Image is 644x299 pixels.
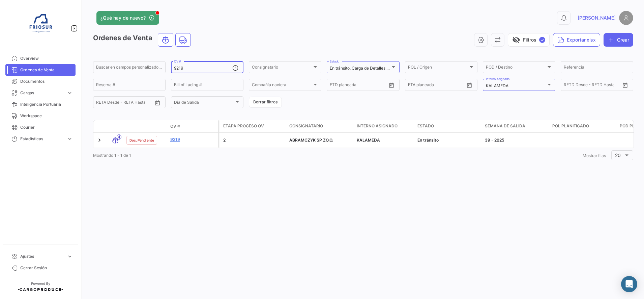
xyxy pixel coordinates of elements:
span: Mostrando 1 - 1 de 1 [93,153,131,158]
input: Hasta [425,83,452,88]
span: Cargas [20,90,64,96]
span: 4 [117,134,121,140]
span: expand_more [67,253,73,259]
span: Documentos [20,78,73,84]
button: Open calendar [386,80,397,90]
span: Consignatario [289,123,323,129]
div: 39 - 2025 [485,137,547,143]
div: Abrir Intercom Messenger [621,276,637,292]
span: Overview [20,55,73,61]
h3: Ordenes de Venta [93,33,193,47]
button: visibility_offFiltros✓ [508,33,550,47]
span: expand_more [67,136,73,142]
button: Open calendar [620,80,630,90]
span: POL / Origen [408,66,468,71]
span: Estado [417,123,434,129]
span: Cerrar Sesión [20,265,73,271]
mat-select-trigger: KALAMEDA [486,83,508,88]
span: Consignatario [252,66,312,71]
span: POL Planificado [552,123,589,129]
span: 20 [615,152,621,158]
span: Semana de Salida [485,123,525,129]
button: Borrar filtros [249,97,282,108]
datatable-header-cell: OV # [168,121,218,132]
span: Courier [20,124,73,130]
span: POD / Destino [486,66,546,71]
datatable-header-cell: Consignatario [287,120,354,132]
img: placeholder-user.png [619,11,633,25]
span: [PERSON_NAME] [578,15,616,21]
span: Interno Asignado [357,123,398,129]
span: visibility_off [512,36,520,44]
button: Exportar.xlsx [553,33,600,47]
span: Ordenes de Venta [20,67,73,73]
button: Open calendar [464,80,474,90]
datatable-header-cell: Semana de Salida [482,120,550,132]
span: Estadísticas [20,136,64,142]
img: 6ea6c92c-e42a-4aa8-800a-31a9cab4b7b0.jpg [24,8,57,42]
span: Inteligencia Portuaria [20,101,73,107]
button: ¿Qué hay de nuevo? [96,11,159,25]
span: Doc. Pendiente [129,138,154,143]
a: Expand/Collapse Row [96,137,103,144]
datatable-header-cell: Etapa Proceso OV [219,120,287,132]
button: Crear [604,33,633,47]
span: ¿Qué hay de nuevo? [100,15,146,21]
datatable-header-cell: Estado [415,120,482,132]
a: Workspace [5,110,76,122]
span: Ajustes [20,253,64,259]
a: 9219 [170,136,215,143]
span: Etapa Proceso OV [223,123,264,129]
button: Ocean [158,33,173,46]
span: ✓ [539,37,545,43]
a: Courier [5,122,76,133]
span: Día de Salida [174,101,234,106]
a: Documentos [5,76,76,87]
a: Ordenes de Venta [5,64,76,76]
a: Inteligencia Portuaria [5,99,76,110]
input: Desde [408,83,420,88]
datatable-header-cell: Interno Asignado [354,120,415,132]
span: Workspace [20,113,73,119]
input: Hasta [347,83,374,88]
input: Hasta [113,101,140,106]
div: En tránsito [417,137,479,143]
span: KALAMEDA [357,138,380,143]
datatable-header-cell: Modo de Transporte [107,124,124,129]
button: Land [176,33,191,46]
button: Open calendar [152,98,163,108]
input: Desde [564,83,576,88]
datatable-header-cell: POL Planificado [550,120,617,132]
span: expand_more [67,90,73,96]
datatable-header-cell: Estado Doc. [124,124,168,129]
span: OV # [170,123,180,129]
input: Hasta [581,83,608,88]
span: Compañía naviera [252,83,312,88]
a: Overview [5,53,76,64]
input: Desde [330,83,342,88]
mat-select-trigger: En tránsito, Carga de Detalles Pendiente [330,66,406,71]
span: 2 [223,138,226,143]
span: ABRAMCZYK SP ZO.O. [289,138,333,143]
span: Mostrar filas [583,153,606,158]
input: Desde [96,101,108,106]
